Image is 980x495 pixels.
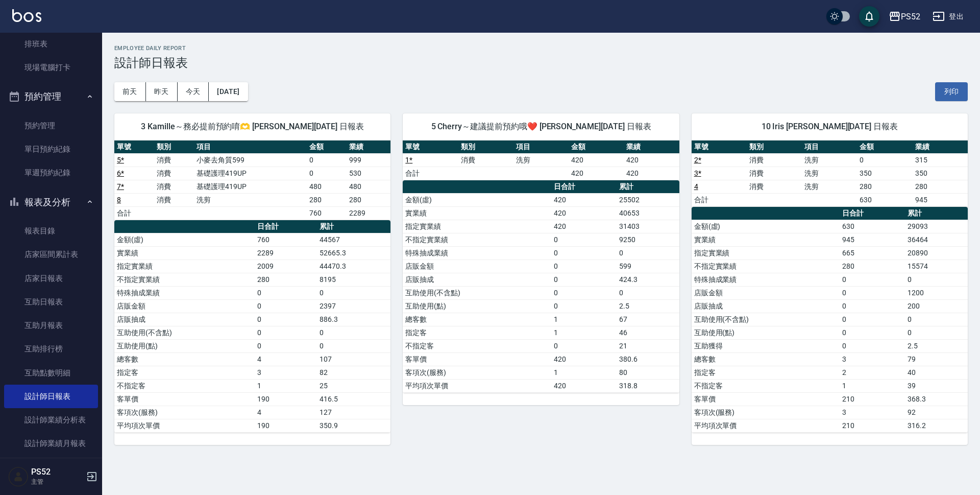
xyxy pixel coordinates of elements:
[114,206,154,220] td: 合計
[317,233,390,246] td: 44567
[551,180,617,194] th: 日合計
[840,299,905,313] td: 0
[317,366,390,379] td: 82
[114,260,255,273] td: 指定實業績
[747,153,802,167] td: 消費
[127,122,378,132] span: 3 Kamille～務必提前預約唷🫶 [PERSON_NAME][DATE] 日報表
[905,273,968,286] td: 0
[551,326,617,339] td: 1
[114,286,255,299] td: 特殊抽成業績
[4,290,98,314] a: 互助日報表
[255,379,316,392] td: 1
[692,406,840,419] td: 客項次(服務)
[692,273,840,286] td: 特殊抽成業績
[307,140,347,154] th: 金額
[840,273,905,286] td: 0
[255,313,316,326] td: 0
[347,153,390,167] td: 999
[692,392,840,406] td: 客單價
[857,167,912,180] td: 350
[905,207,968,220] th: 累計
[255,286,316,299] td: 0
[255,366,316,379] td: 3
[31,477,83,486] p: 主管
[154,140,194,154] th: 類別
[317,286,390,299] td: 0
[840,313,905,326] td: 0
[617,379,679,392] td: 318.8
[692,326,840,339] td: 互助使用(點)
[114,233,255,246] td: 金額(虛)
[905,352,968,366] td: 79
[617,246,679,260] td: 0
[840,260,905,273] td: 280
[194,167,307,180] td: 基礎護理419UP
[255,326,316,339] td: 0
[905,406,968,419] td: 92
[317,273,390,286] td: 8195
[551,233,617,246] td: 0
[901,10,920,23] div: PS52
[840,366,905,379] td: 2
[840,379,905,392] td: 1
[551,193,617,206] td: 420
[146,82,178,101] button: 昨天
[692,140,968,207] table: a dense table
[307,167,347,180] td: 0
[551,352,617,366] td: 420
[317,246,390,260] td: 52665.3
[307,206,347,220] td: 760
[4,267,98,290] a: 店家日報表
[114,313,255,326] td: 店販抽成
[617,339,679,352] td: 21
[317,326,390,339] td: 0
[905,326,968,339] td: 0
[4,189,98,216] button: 報表及分析
[403,313,551,326] td: 總客數
[255,339,316,352] td: 0
[458,140,513,154] th: 類別
[12,9,41,22] img: Logo
[403,180,679,393] table: a dense table
[905,313,968,326] td: 0
[747,167,802,180] td: 消費
[617,352,679,366] td: 380.6
[692,339,840,352] td: 互助獲得
[117,196,121,204] a: 8
[857,140,912,154] th: 金額
[8,466,29,487] img: Person
[617,220,679,233] td: 31403
[905,286,968,299] td: 1200
[194,180,307,193] td: 基礎護理419UP
[617,326,679,339] td: 46
[913,180,968,193] td: 280
[617,233,679,246] td: 9250
[114,273,255,286] td: 不指定實業績
[307,193,347,206] td: 280
[802,153,857,167] td: 洗剪
[255,273,316,286] td: 280
[307,153,347,167] td: 0
[317,392,390,406] td: 416.5
[624,140,679,154] th: 業績
[4,337,98,361] a: 互助排行榜
[692,352,840,366] td: 總客數
[551,313,617,326] td: 1
[692,379,840,392] td: 不指定客
[114,379,255,392] td: 不指定客
[403,352,551,366] td: 客單價
[692,207,968,433] table: a dense table
[692,233,840,246] td: 實業績
[859,6,879,27] button: save
[692,286,840,299] td: 店販金額
[194,153,307,167] td: 小麥去角質599
[415,122,667,132] span: 5 Cherry～建議提前預約哦❤️ [PERSON_NAME][DATE] 日報表
[885,6,924,27] button: PS52
[255,246,316,260] td: 2289
[692,246,840,260] td: 指定實業績
[458,153,513,167] td: 消費
[928,7,968,26] button: 登出
[317,352,390,366] td: 107
[569,140,624,154] th: 金額
[802,180,857,193] td: 洗剪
